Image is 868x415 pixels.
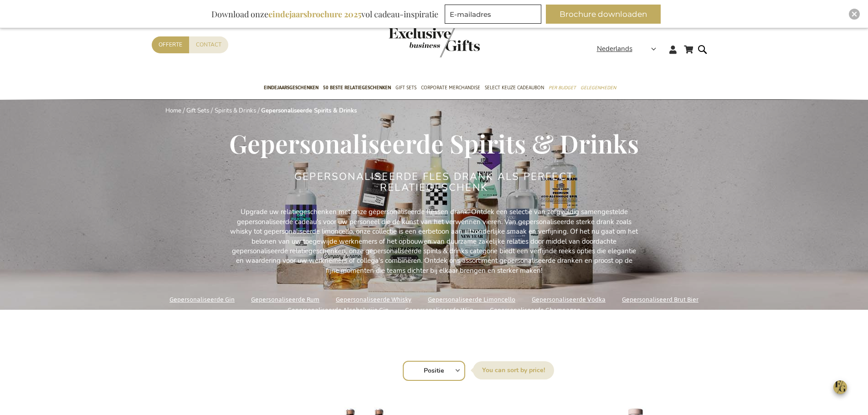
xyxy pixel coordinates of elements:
a: Gepersonaliseerde Alcoholvrije Gin [288,304,389,316]
a: Per Budget [549,77,576,100]
img: Exclusive Business gifts logo [389,27,480,57]
a: Eindejaarsgeschenken [264,77,318,100]
img: Close [852,11,857,17]
a: Offerte [152,36,189,53]
span: Select Keuze Cadeaubon [485,83,544,92]
a: Gepersonaliseerde Wijn [405,304,473,316]
form: marketing offers and promotions [445,5,544,26]
input: E-mailadres [445,5,541,24]
a: Gepersonaliseerde Gin [169,293,235,306]
a: Home [165,107,181,115]
a: Contact [189,36,228,53]
b: eindejaarsbrochure 2025 [268,9,361,20]
p: Upgrade uw relatiegeschenken met onze gepersonaliseerde flessen drank. Ontdek een selectie van zo... [229,207,639,276]
a: Select Keuze Cadeaubon [485,77,544,100]
a: 50 beste relatiegeschenken [323,77,391,100]
div: Download onze vol cadeau-inspiratie [207,5,442,24]
a: Corporate Merchandise [421,77,480,100]
a: Gepersonaliseerde Limoncello [428,293,515,306]
div: Close [849,9,860,20]
a: Gepersonaliseerde Rum [251,293,319,306]
span: Gelegenheden [580,83,616,92]
h2: Gepersonaliseerde fles drank als perfect relatiegeschenk [263,171,605,193]
a: Gelegenheden [580,77,616,100]
a: store logo [389,27,434,57]
label: Sorteer op [473,361,554,379]
span: Gift Sets [395,83,416,92]
span: Gepersonaliseerde Spirits & Drinks [229,126,639,160]
strong: Gepersonaliseerde Spirits & Drinks [261,107,357,115]
a: Gepersonaliseerd Brut Bier [622,293,699,306]
span: Corporate Merchandise [421,83,480,92]
a: Gift Sets [395,77,416,100]
span: Per Budget [549,83,576,92]
span: Eindejaarsgeschenken [264,83,318,92]
span: Nederlands [597,44,632,54]
a: Gepersonaliseerde Whisky [336,293,411,306]
a: Gepersonaliseerde Champagne [490,304,580,316]
a: Gepersonaliseerde Vodka [532,293,606,306]
a: Gift Sets [186,107,209,115]
a: Spirits & Drinks [215,107,256,115]
button: Brochure downloaden [546,5,661,24]
span: 50 beste relatiegeschenken [323,83,391,92]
